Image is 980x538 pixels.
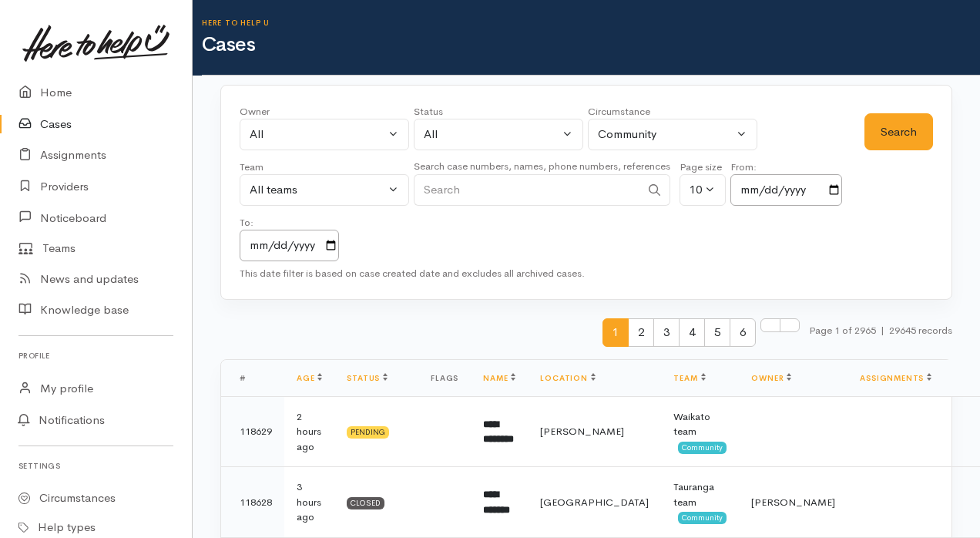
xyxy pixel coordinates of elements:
[414,160,670,173] small: Search case numbers, names, phone numbers, references
[284,396,334,467] td: 2 hours ago
[588,104,757,119] div: Circumstance
[414,174,640,206] input: Search
[653,318,680,347] span: 3
[221,467,284,538] td: 118628
[240,174,409,206] button: All teams
[881,324,884,337] span: |
[240,119,409,150] button: All
[540,425,624,438] span: [PERSON_NAME]
[347,426,389,439] div: Pending
[240,104,409,119] div: Owner
[414,119,583,150] button: All
[221,396,284,467] td: 118629
[860,373,931,383] a: Assignments
[18,345,173,366] h6: Profile
[240,215,339,230] div: To:
[202,34,980,56] h1: Cases
[678,512,727,524] span: Community
[347,373,388,383] a: Status
[483,373,515,383] a: Name
[540,496,649,509] span: [GEOGRAPHIC_DATA]
[680,160,726,175] div: Page size
[751,373,791,383] a: Owner
[221,360,284,397] th: #
[418,360,471,397] th: Flags
[628,318,654,347] span: 2
[780,318,800,347] li: Last page
[680,174,726,206] button: 10
[678,442,727,454] span: Community
[250,181,385,199] div: All teams
[730,318,756,347] span: 6
[673,479,727,509] div: Tauranga team
[347,497,384,509] div: Closed
[202,18,980,27] h6: Here to help u
[414,104,583,119] div: Status
[809,318,952,359] small: Page 1 of 2965 29645 records
[730,160,842,175] div: From:
[540,373,595,383] a: Location
[588,119,757,150] button: Community
[704,318,730,347] span: 5
[602,318,629,347] span: 1
[424,126,559,143] div: All
[760,318,780,347] li: Next page
[864,113,933,151] button: Search
[284,467,334,538] td: 3 hours ago
[751,496,835,509] span: [PERSON_NAME]
[250,126,385,143] div: All
[240,160,409,175] div: Team
[679,318,705,347] span: 4
[673,409,727,439] div: Waikato team
[673,373,705,383] a: Team
[297,373,322,383] a: Age
[240,266,933,281] div: This date filter is based on case created date and excludes all archived cases.
[690,181,702,199] div: 10
[598,126,733,143] div: Community
[18,456,173,476] h6: Settings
